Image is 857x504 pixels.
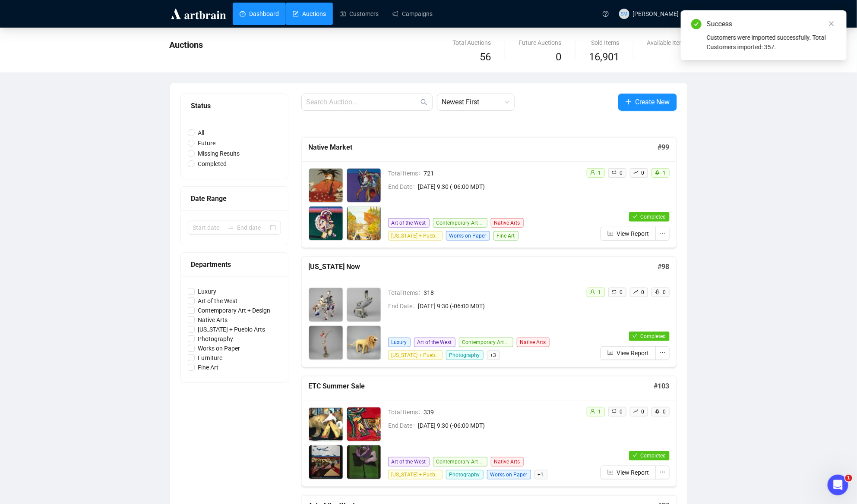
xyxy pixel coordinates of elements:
[301,257,677,367] a: [US_STATE] Now#98Total Items318End Date[DATE] 9:30 (-06:00 MDT)LuxuryArt of the WestContemporary ...
[663,409,666,415] span: 0
[195,363,222,372] span: Fine Art
[660,469,666,475] span: ellipsis
[590,170,595,175] span: user
[388,231,443,241] span: [US_STATE] + Pueblo Arts
[617,229,649,238] span: View Report
[307,97,419,107] input: Search Auction...
[519,38,562,47] div: Future Auctions
[309,445,343,479] img: 3_01.jpg
[641,453,666,459] span: Completed
[388,218,430,228] span: Art of the West
[633,289,639,294] span: rise
[301,137,677,248] a: Native Market#99Total Items721End Date[DATE] 9:30 (-06:00 MDT)Art of the WestContemporary Art + D...
[195,138,219,148] span: Future
[453,38,491,47] div: Total Auctions
[632,453,638,458] span: check
[195,149,244,158] span: Missing Results
[195,296,241,306] span: Art of the West
[191,259,278,270] div: Departments
[301,376,677,487] a: ETC Summer Sale#103Total Items339End Date[DATE] 9:30 (-06:00 MDT)Art of the WestContemporary Art ...
[170,7,228,21] img: logo
[418,421,579,430] span: [DATE] 9:30 (-06:00 MDT)
[598,409,601,415] span: 1
[663,289,666,295] span: 0
[493,231,519,241] span: Fine Art
[414,338,455,347] span: Art of the West
[446,470,484,479] span: Photography
[347,445,381,479] img: 4_01.jpg
[632,214,638,219] span: check
[392,3,433,25] a: Campaigns
[424,288,579,297] span: 318
[309,207,343,240] img: 3_01.jpg
[227,224,234,231] span: to
[827,19,836,28] a: Close
[195,315,231,325] span: Native Arts
[195,334,237,344] span: Photography
[309,288,343,322] img: 1_01.jpg
[707,33,836,52] div: Customers were imported successfully. Total Customers imported: 357.
[607,230,613,236] span: bar-chart
[655,409,660,414] span: rocket
[691,19,702,29] span: check-circle
[663,170,666,176] span: 1
[598,289,601,295] span: 1
[633,10,679,17] span: [PERSON_NAME]
[347,207,381,240] img: 4_01.jpg
[612,289,617,294] span: retweet
[618,94,677,111] button: Create New
[660,230,666,236] span: ellipsis
[195,306,274,315] span: Contemporary Art + Design
[195,325,269,334] span: [US_STATE] + Pueblo Arts
[589,38,620,47] div: Sold Items
[601,227,656,241] button: View Report
[446,351,484,360] span: Photography
[625,98,632,105] span: plus
[620,409,623,415] span: 0
[347,169,381,202] img: 2_01.jpg
[607,469,613,475] span: bar-chart
[347,407,381,441] img: 2_01.jpg
[612,409,617,414] span: retweet
[590,409,595,414] span: user
[388,338,411,347] span: Luxury
[309,407,343,441] img: 1_01.jpg
[641,214,666,220] span: Completed
[421,99,427,106] span: search
[491,218,524,228] span: Native Arts
[309,381,654,391] h5: ETC Summer Sale
[654,381,670,391] h5: # 103
[620,289,623,295] span: 0
[534,470,547,479] span: + 1
[170,40,203,50] span: Auctions
[309,142,658,153] h5: Native Market
[424,407,579,417] span: 339
[828,475,848,495] iframe: Intercom live chat
[347,288,381,322] img: 2_01.jpg
[195,128,208,138] span: All
[459,338,513,347] span: Contemporary Art + Design
[590,289,595,294] span: user
[655,289,660,294] span: rocket
[480,51,491,63] span: 56
[642,409,645,415] span: 0
[633,409,639,414] span: rise
[389,421,418,430] span: End Date
[647,38,688,47] div: Available Items
[632,333,638,338] span: check
[598,170,601,176] span: 1
[309,169,343,202] img: 1_01.jpg
[418,301,579,311] span: [DATE] 9:30 (-06:00 MDT)
[491,457,524,466] span: Native Arts
[388,470,443,479] span: [US_STATE] + Pueblo Arts
[309,262,658,272] h5: [US_STATE] Now
[707,19,836,29] div: Success
[642,170,645,176] span: 0
[309,326,343,360] img: 3_01.jpg
[642,289,645,295] span: 0
[845,475,852,482] span: 1
[389,288,424,297] span: Total Items
[193,223,224,232] input: Start date
[389,169,424,178] span: Total Items
[556,51,562,63] span: 0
